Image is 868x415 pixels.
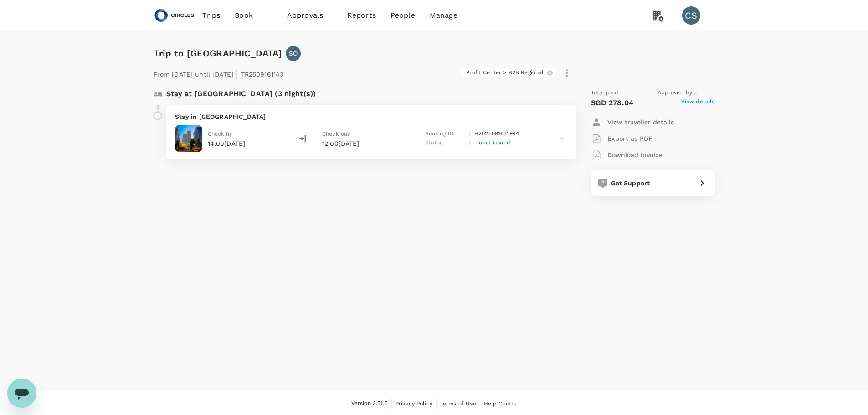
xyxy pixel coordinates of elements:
p: Download invoice [607,150,663,159]
span: Trips [202,10,220,21]
span: Get Support [611,179,650,187]
p: H2025091631944 [474,129,519,138]
button: Download invoice [591,147,663,163]
span: Check out [322,131,349,137]
p: Export as PDF [607,134,652,143]
button: View traveller details [591,114,674,130]
span: Check in [208,131,231,137]
div: CS [682,6,700,25]
p: 12:00[DATE] [322,139,409,148]
p: Status [425,138,465,148]
p: Booking ID [425,129,465,138]
p: SO [289,49,298,58]
span: Book [235,10,253,21]
p: From [DATE] until [DATE] TR2509161143 [154,65,284,81]
a: Help Centre [484,399,517,409]
span: Reports [347,10,376,21]
p: View traveller details [607,118,674,127]
p: : [469,129,471,138]
img: Circles [154,5,195,26]
p: Stay in [GEOGRAPHIC_DATA] [175,112,567,121]
p: : [469,138,471,148]
span: Version 3.51.5 [351,399,388,408]
span: Privacy Policy [395,400,432,407]
span: Manage [430,10,457,21]
span: Profit Center > B2B Regional [461,69,549,77]
span: Total paid [591,88,619,97]
p: 14:00[DATE] [208,139,246,148]
span: Terms of Use [440,400,476,407]
span: View details [681,97,715,108]
p: SGD 278.04 [591,97,634,108]
span: Help Centre [484,400,517,407]
span: People [390,10,415,21]
span: Ticket issued [474,139,510,146]
p: Stay at [GEOGRAPHIC_DATA] (3 night(s)) [166,88,316,99]
span: Approved by [657,88,715,97]
img: Wyndham Jakarta [175,125,202,152]
div: Profit Center > B2B Regional [461,68,555,77]
span: Approvals [287,10,333,21]
a: Privacy Policy [395,399,432,409]
span: | [236,67,238,80]
iframe: Button to launch messaging window [7,379,36,408]
h6: Trip to [GEOGRAPHIC_DATA] [154,46,282,61]
a: Terms of Use [440,399,476,409]
button: Export as PDF [591,130,652,147]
